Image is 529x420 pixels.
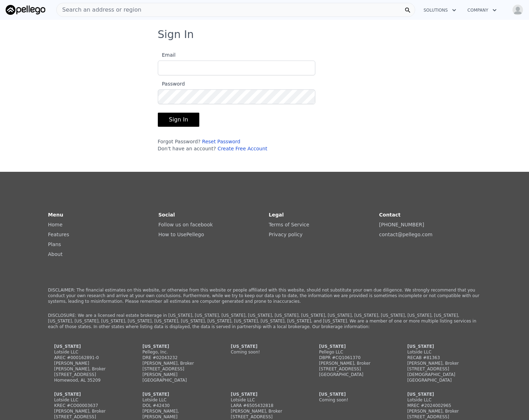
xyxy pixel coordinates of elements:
[319,361,387,366] div: [PERSON_NAME], Broker
[158,52,176,58] span: Email
[158,89,315,104] input: Password
[48,313,481,330] p: DISCLOSURE: We are a licensed real estate brokerage in [US_STATE], [US_STATE], [US_STATE], [US_ST...
[319,344,387,349] div: [US_STATE]
[319,372,387,377] div: [GEOGRAPHIC_DATA]
[48,287,481,304] p: DISCLAIMER: The financial estimates on this website, or otherwise from this website or people aff...
[379,212,401,218] strong: Contact
[407,397,475,403] div: Lotside LLC
[54,397,122,403] div: Lotside LLC
[54,361,122,372] div: [PERSON_NAME] [PERSON_NAME], Broker
[379,222,424,227] a: [PHONE_NUMBER]
[462,4,502,17] button: Company
[54,355,122,361] div: AREC #000162891-0
[54,349,122,355] div: Lotside LLC
[407,361,475,366] div: [PERSON_NAME], Broker
[54,403,122,408] div: KREC #CO00003637
[54,408,122,414] div: [PERSON_NAME], Broker
[57,6,141,14] span: Search an address or region
[158,138,315,152] div: Forgot Password? Don't have an account?
[231,414,298,420] div: [STREET_ADDRESS]
[269,212,284,218] strong: Legal
[142,408,210,420] div: [PERSON_NAME], [PERSON_NAME]
[407,366,475,377] div: [STREET_ADDRESS][DEMOGRAPHIC_DATA]
[142,349,210,355] div: Pellego, Inc.
[407,344,475,349] div: [US_STATE]
[48,232,69,237] a: Features
[54,377,122,383] div: Homewood, AL 35209
[159,232,204,237] a: How to UsePellego
[231,349,298,355] div: Coming soon!
[6,5,45,15] img: Pellego
[158,81,185,87] span: Password
[407,377,475,383] div: [GEOGRAPHIC_DATA]
[54,372,122,377] div: [STREET_ADDRESS]
[407,349,475,355] div: Lotside LLC
[142,355,210,361] div: DRE #02043232
[158,28,372,41] h3: Sign In
[54,344,122,349] div: [US_STATE]
[202,139,240,144] a: Reset Password
[218,146,267,151] a: Create Free Account
[319,355,387,361] div: DBPR #CQ1061370
[379,232,433,237] a: contact@pellego.com
[269,232,303,237] a: Privacy policy
[142,344,210,349] div: [US_STATE]
[159,212,175,218] strong: Social
[142,403,210,408] div: DOL #42430
[231,391,298,397] div: [US_STATE]
[231,408,298,414] div: [PERSON_NAME], Broker
[231,403,298,408] div: LARA #6505432818
[48,222,63,227] a: Home
[319,349,387,355] div: Pellego LLC
[231,397,298,403] div: Lotside LLC
[269,222,309,227] a: Terms of Service
[512,4,523,15] img: avatar
[142,397,210,403] div: Lotside LLC
[48,251,63,257] a: About
[159,222,213,227] a: Follow us on facebook
[231,344,298,349] div: [US_STATE]
[54,391,122,397] div: [US_STATE]
[407,391,475,397] div: [US_STATE]
[48,242,61,247] a: Plans
[418,4,462,17] button: Solutions
[142,391,210,397] div: [US_STATE]
[48,212,63,218] strong: Menu
[54,414,122,420] div: [STREET_ADDRESS]
[407,408,475,414] div: [PERSON_NAME], Broker
[407,355,475,361] div: RECAB #81363
[142,377,210,383] div: [GEOGRAPHIC_DATA]
[319,391,387,397] div: [US_STATE]
[407,403,475,408] div: MREC #2024002965
[158,61,315,75] input: Email
[319,366,387,372] div: [STREET_ADDRESS]
[158,113,200,127] button: Sign In
[142,361,210,366] div: [PERSON_NAME], Broker
[142,366,210,377] div: [STREET_ADDRESS][PERSON_NAME]
[319,397,387,403] div: Coming soon!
